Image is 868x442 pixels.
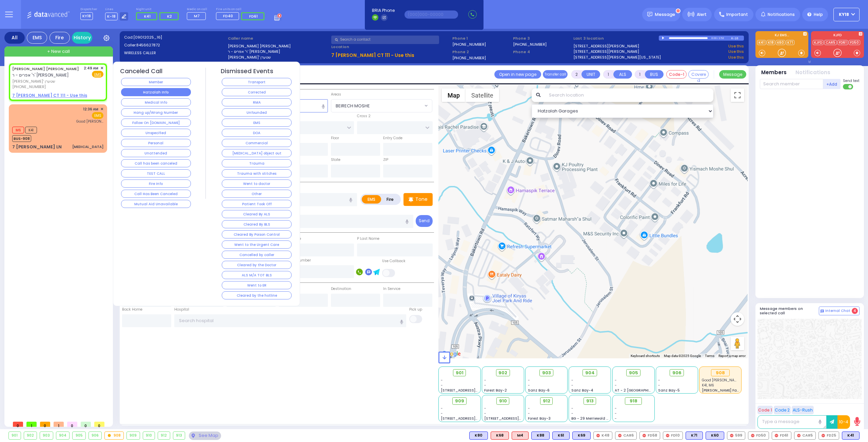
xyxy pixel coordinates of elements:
button: Corrected [222,88,292,96]
button: ALS-Rush [792,406,814,414]
button: 10-4 [837,415,850,429]
span: 913 [586,398,594,404]
img: red-radio-icon.svg [643,434,646,437]
div: K68 [491,432,509,440]
span: Send text [843,78,860,83]
a: KJFD [813,40,824,45]
div: FD50 [748,432,769,440]
img: red-radio-icon.svg [775,434,778,437]
span: - [528,406,530,411]
a: [STREET_ADDRESS][PERSON_NAME] [573,43,639,49]
span: 902 [498,370,507,376]
button: Transfer call [543,70,568,79]
h4: Dismissed Events [221,68,273,75]
label: Last 3 location [573,36,659,41]
div: FD10 [663,432,683,440]
button: Code 1 [757,406,773,414]
button: Toggle fullscreen view [731,88,744,102]
button: +Add [823,79,841,89]
span: - [658,383,660,388]
label: ZIP [383,157,388,163]
button: Trauma [222,159,292,167]
div: 908 [105,432,123,439]
span: K41, M6 [702,383,714,388]
label: Medic on call [187,7,208,12]
button: Message [719,70,746,79]
button: EMS [222,119,292,127]
img: red-radio-icon.svg [797,434,801,437]
div: All [4,32,25,44]
span: 1 [54,422,64,427]
span: Phone 4 [513,49,571,55]
button: Trauma with stitches [222,169,292,177]
label: Lines [105,7,129,12]
span: 0 [13,422,23,427]
a: Open in new page [494,70,541,79]
span: - [441,406,443,411]
button: Follow On [DOMAIN_NAME] [121,119,191,127]
a: [PERSON_NAME] [PERSON_NAME] [12,66,79,71]
button: Unspecified [121,129,191,137]
div: Fire [50,32,70,44]
span: Alert [697,12,707,18]
a: K41 [757,40,766,45]
button: ALS [613,70,632,79]
span: 12:36 AM [83,107,98,112]
span: [09012025_16] [133,35,162,40]
div: 0:00 [711,34,717,42]
span: Phone 1 [452,36,511,41]
button: Covered [688,70,709,79]
a: FD61 [837,40,848,45]
span: [PERSON_NAME] Farm [702,388,742,393]
span: Help [814,12,823,18]
div: See map [189,432,221,440]
a: History [72,32,92,44]
button: Send [416,215,433,227]
img: Logo [27,10,72,19]
div: / [717,34,718,42]
span: [STREET_ADDRESS][PERSON_NAME] [441,388,505,393]
div: FD58 [639,432,660,440]
button: Members [761,69,787,77]
span: 903 [542,370,551,376]
button: Cleared By BLS [222,220,292,228]
div: ALS [512,432,529,440]
label: Location [331,44,450,50]
span: BUS-908 [12,135,31,142]
label: Pick up [409,307,422,312]
span: 0 [94,422,104,427]
span: [STREET_ADDRESS][PERSON_NAME] [484,416,548,421]
label: [PHONE_NUMBER] [452,55,486,60]
span: BEIRECH MOSHE [331,100,423,112]
label: Destination [331,286,351,292]
span: Forest Bay-2 [484,388,507,393]
span: 2:49 AM [84,66,98,71]
div: 902 [24,432,37,439]
span: - [615,383,617,388]
div: 908 [711,369,730,377]
div: FD25 [818,432,839,440]
button: Call Has Been Canceled [121,190,191,198]
span: Sanz Bay-5 [658,388,680,393]
button: Cleared by the hotline [222,291,292,299]
div: 903 [40,432,53,439]
button: Mutual Aid Unavailable [121,200,191,208]
a: Use this [728,49,744,55]
button: TEST CALL [121,169,191,177]
div: K41 [842,432,860,440]
div: K69 [572,432,591,440]
span: 4 [852,308,858,314]
div: - [615,406,652,411]
h5: Message members on selected call [760,307,819,315]
button: Patient Took Off [222,200,292,208]
button: Unfounded [222,108,292,117]
span: - [571,383,573,388]
label: WIRELESS CALLER [124,50,225,56]
div: - [615,411,652,416]
label: [PHONE_NUMBER] [513,42,547,47]
div: K80 [469,432,488,440]
span: BEIRECH MOSHE [331,99,432,112]
div: K88 [531,432,550,440]
img: red-radio-icon.svg [666,434,669,437]
label: [PERSON_NAME] [PERSON_NAME] [228,43,329,49]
